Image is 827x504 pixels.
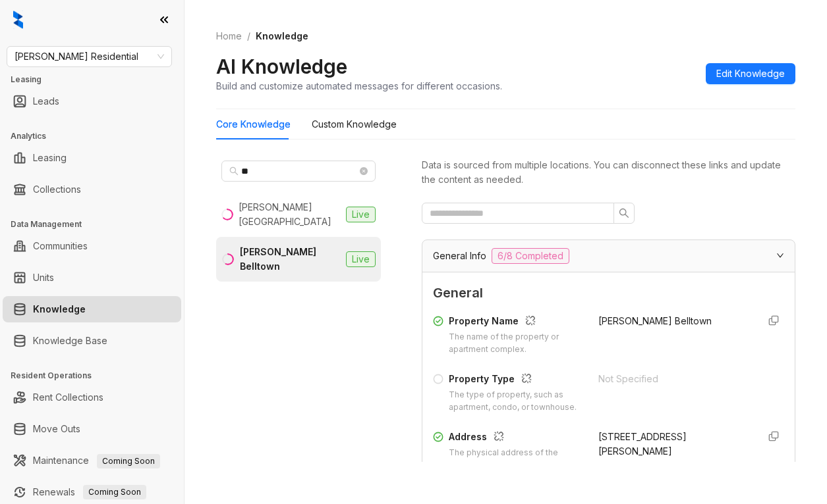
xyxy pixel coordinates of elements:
[3,447,181,474] li: Maintenance
[214,29,244,43] a: Home
[11,130,184,142] h3: Analytics
[449,430,583,447] div: Address
[33,176,81,203] a: Collections
[33,265,54,291] a: Units
[33,328,107,354] a: Knowledge Base
[11,370,184,382] h3: Resident Operations
[598,372,748,386] div: Not Specified
[716,66,785,81] span: Edit Knowledge
[14,47,164,66] span: Griffis Residential
[360,167,368,175] span: close-circle
[433,249,486,263] span: General Info
[422,158,795,187] div: Data is sourced from multiple locations. You can disconnect these links and update the content as...
[449,331,583,356] div: The name of the property or apartment complex.
[598,430,748,459] div: [STREET_ADDRESS][PERSON_NAME]
[3,265,181,291] li: Units
[312,117,397,132] div: Custom Knowledge
[3,233,181,259] li: Communities
[3,296,181,322] li: Knowledge
[33,296,86,322] a: Knowledge
[3,145,181,171] li: Leasing
[97,454,160,468] span: Coming Soon
[3,416,181,442] li: Move Outs
[13,11,23,29] img: logo
[3,88,181,114] li: Leads
[240,245,341,274] div: [PERSON_NAME] Belltown
[346,251,376,267] span: Live
[619,208,629,218] span: search
[3,176,181,203] li: Collections
[346,207,376,222] span: Live
[11,74,184,86] h3: Leasing
[11,218,184,230] h3: Data Management
[247,29,250,43] li: /
[33,384,103,411] a: Rent Collections
[229,166,239,176] span: search
[216,79,502,93] div: Build and customize automated messages for different occasions.
[3,328,181,354] li: Knowledge Base
[256,30,308,41] span: Knowledge
[706,63,795,84] button: Edit Knowledge
[33,416,80,442] a: Move Outs
[598,315,712,326] span: [PERSON_NAME] Belltown
[216,54,347,79] h2: AI Knowledge
[449,314,583,331] div: Property Name
[776,251,784,259] span: expanded
[33,233,88,259] a: Communities
[433,283,784,303] span: General
[239,200,341,229] div: [PERSON_NAME] [GEOGRAPHIC_DATA]
[33,88,59,114] a: Leads
[216,117,291,132] div: Core Knowledge
[449,389,583,414] div: The type of property, such as apartment, condo, or townhouse.
[83,485,146,499] span: Coming Soon
[449,372,583,389] div: Property Type
[422,240,795,272] div: General Info6/8 Completed
[449,447,583,484] div: The physical address of the property, including city, state, and postal code.
[492,248,569,264] span: 6/8 Completed
[3,384,181,411] li: Rent Collections
[33,145,67,171] a: Leasing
